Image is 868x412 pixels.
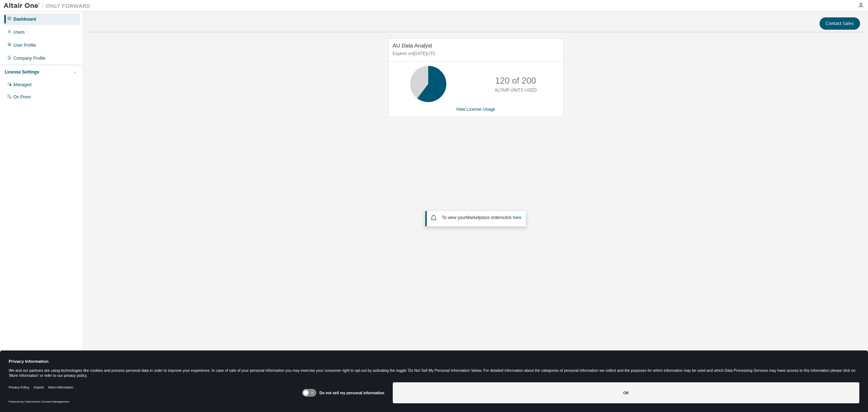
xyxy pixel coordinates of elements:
div: Users [13,29,25,35]
div: Company Profile [13,55,46,61]
button: Contact Sales [820,17,860,30]
p: 120 of 200 [495,75,536,87]
p: ALTAIR UNITS USED [495,87,537,93]
div: User Profile [13,42,36,48]
img: Altair One [4,2,94,9]
div: Dashboard [13,16,36,22]
div: Managed [13,82,31,88]
a: here [513,215,522,220]
em: Marketplace orders [466,215,503,220]
a: View License Usage [456,107,495,112]
div: License Settings [5,69,39,75]
span: AU Data Analyst [393,42,432,49]
p: Expires on [DATE] UTC [393,51,557,57]
div: On Prem [13,94,31,100]
span: To view your click [442,215,522,220]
